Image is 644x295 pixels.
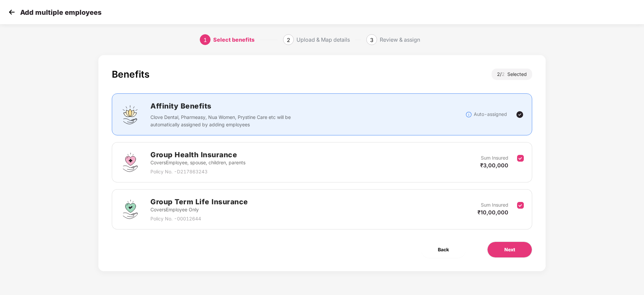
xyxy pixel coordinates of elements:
[296,34,350,45] div: Upload & Map details
[213,34,255,45] div: Select benefits
[477,209,508,216] span: ₹10,00,000
[150,149,245,160] h2: Group Health Insurance
[112,69,149,80] div: Benefits
[150,168,245,175] p: Policy No. - D217863243
[150,206,248,213] p: Covers Employee Only
[481,154,508,162] p: Sum Insured
[502,71,507,77] span: 2
[150,114,295,128] p: Clove Dental, Pharmeasy, Nua Women, Prystine Care etc will be automatically assigned by adding em...
[203,37,207,43] span: 1
[120,152,140,172] img: svg+xml;base64,PHN2ZyBpZD0iR3JvdXBfSGVhbHRoX0luc3VyYW5jZSIgZGF0YS1uYW1lPSJHcm91cCBIZWFsdGggSW5zdX...
[120,104,140,125] img: svg+xml;base64,PHN2ZyBpZD0iQWZmaW5pdHlfQmVuZWZpdHMiIGRhdGEtbmFtZT0iQWZmaW5pdHkgQmVuZWZpdHMiIHhtbG...
[287,37,290,43] span: 2
[480,162,508,169] span: ₹3,00,000
[150,215,248,222] p: Policy No. - 00012644
[7,7,17,17] img: svg+xml;base64,PHN2ZyB4bWxucz0iaHR0cDovL3d3dy53My5vcmcvMjAwMC9zdmciIHdpZHRoPSIzMCIgaGVpZ2h0PSIzMC...
[465,111,472,118] img: svg+xml;base64,PHN2ZyBpZD0iSW5mb18tXzMyeDMyIiBkYXRhLW5hbWU9IkluZm8gLSAzMngzMiIgeG1sbnM9Imh0dHA6Ly...
[516,111,524,119] img: svg+xml;base64,PHN2ZyBpZD0iVGljay0yNHgyNCIgeG1sbnM9Imh0dHA6Ly93d3cudzMub3JnLzIwMDAvc3ZnIiB3aWR0aD...
[150,196,248,207] h2: Group Term Life Insurance
[150,100,392,112] h2: Affinity Benefits
[504,246,515,253] span: Next
[474,111,507,118] p: Auto-assigned
[380,34,420,45] div: Review & assign
[492,69,532,80] div: 2 / Selected
[370,37,373,43] span: 3
[421,242,466,258] button: Back
[20,8,101,16] p: Add multiple employees
[438,246,449,253] span: Back
[481,201,508,209] p: Sum Insured
[150,159,245,166] p: Covers Employee, spouse, children, parents
[120,199,140,219] img: svg+xml;base64,PHN2ZyBpZD0iR3JvdXBfVGVybV9MaWZlX0luc3VyYW5jZSIgZGF0YS1uYW1lPSJHcm91cCBUZXJtIExpZm...
[487,242,532,258] button: Next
